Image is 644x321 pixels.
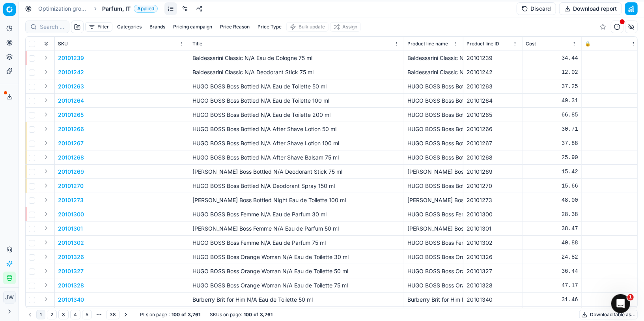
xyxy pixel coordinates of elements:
button: Expand [41,195,51,205]
div: 38.47 [526,225,578,233]
div: 36.44 [526,267,578,275]
button: Expand [41,238,51,247]
div: 24.82 [526,253,578,261]
button: Expand [41,295,51,304]
button: Pricing campaign [170,22,215,32]
div: 20101301 [467,225,519,233]
strong: of [181,312,186,318]
button: 3 [58,310,69,319]
div: HUGO BOSS Boss Bottled N/A After Shave Balsam 75 ml [407,154,460,161]
a: Optimization groups [38,5,89,13]
span: Title [192,41,202,47]
div: 20101239 [467,54,519,62]
button: 20101273 [58,196,84,204]
button: Expand [41,152,51,162]
strong: 3,761 [260,312,273,318]
p: 20101270 [58,182,84,190]
div: 20101326 [467,253,519,261]
div: 30.71 [526,125,578,133]
input: Search by SKU or title [40,23,64,31]
div: HUGO BOSS Boss Bottled N/A After Shave Lotion 50 ml [407,125,460,133]
button: 20101239 [58,54,84,62]
button: Expand [41,110,51,119]
p: HUGO BOSS Boss Bottled N/A Deodorant Spray 150 ml [192,182,401,190]
strong: 100 [244,312,252,318]
span: SKU [58,41,68,47]
button: Go to next page [121,310,131,319]
button: Price Reason [217,22,253,32]
button: 20101266 [58,125,84,133]
button: Expand [41,280,51,290]
button: 20101301 [58,225,83,233]
button: 20101326 [58,253,84,261]
div: 31.46 [526,296,578,304]
button: Expand [41,266,51,276]
div: 20101266 [467,125,519,133]
p: HUGO BOSS Boss Femme N/A Eau de Parfum 30 ml [192,210,401,218]
div: 20101269 [467,168,519,176]
button: 20101242 [58,68,84,76]
nav: pagination [25,309,131,320]
div: 37.88 [526,139,578,147]
div: 20101242 [467,68,519,76]
button: 20101267 [58,139,84,147]
button: 5 [82,310,92,319]
button: Bulk update [286,22,329,32]
button: 20101328 [58,282,84,289]
nav: breadcrumb [38,5,158,13]
div: 49.31 [526,97,578,105]
span: Product line ID [467,41,499,47]
p: Baldessarini Classic N/A Deodorant Stick 75 ml [192,68,401,76]
button: 20101265 [58,111,84,119]
button: Brands [146,22,168,32]
div: HUGO BOSS Boss Bottled N/A After Shave Lotion 100 ml [407,139,460,147]
div: 20101263 [467,83,519,90]
div: 20101265 [467,111,519,119]
button: 4 [70,310,80,319]
span: Parfum, IT [102,5,131,13]
div: HUGO BOSS Boss Bottled N/A Eau de Toilette 100 ml [407,97,460,105]
div: 20101327 [467,267,519,275]
p: HUGO BOSS Boss Bottled N/A After Shave Lotion 100 ml [192,139,401,147]
div: HUGO BOSS Boss Femme N/A Eau de Parfum 75 ml [407,239,460,247]
button: Expand [41,252,51,261]
div: : [140,312,200,318]
button: 20101327 [58,267,84,275]
button: 20101300 [58,210,84,218]
button: Expand [41,96,51,105]
button: Expand [41,67,51,77]
div: 34.44 [526,54,578,62]
div: HUGO BOSS Boss Bottled N/A Eau de Toilette 50 ml [407,83,460,90]
p: Burberry Brit for Him N/A Eau de Toilette 50 ml [192,296,401,304]
p: HUGO BOSS Boss Orange Woman N/A Eau de Toilette 75 ml [192,282,401,289]
button: 1 [36,310,45,319]
div: 15.42 [526,168,578,176]
p: Baldessarini Classic N/A Eau de Cologne 75 ml [192,54,401,62]
p: HUGO BOSS Boss Bottled N/A Eau de Toilette 50 ml [192,83,401,90]
p: HUGO BOSS Boss Bottled N/A After Shave Balsam 75 ml [192,154,401,161]
button: Expand [41,81,51,91]
button: Categories [114,22,145,32]
iframe: Intercom live chat [611,294,630,313]
div: 20101273 [467,196,519,204]
p: 20101340 [58,296,84,304]
p: [PERSON_NAME] Boss Bottled N/A Deodorant Stick 75 ml [192,168,401,176]
p: HUGO BOSS Boss Femme N/A Eau de Parfum 75 ml [192,239,401,247]
button: Assign [330,22,361,32]
div: 47.17 [526,282,578,289]
p: [PERSON_NAME] Boss Femme N/A Eau de Parfum 50 ml [192,225,401,233]
span: Cost [526,41,536,47]
div: Burberry Brit for Him N/A Eau de Toilette 50 ml [407,296,460,304]
div: 20101270 [467,182,519,190]
div: 15.66 [526,182,578,190]
div: 20101328 [467,282,519,289]
div: 20101340 [467,296,519,304]
button: 2 [47,310,57,319]
span: PLs on page [140,312,167,318]
button: 20101269 [58,168,84,176]
p: HUGO BOSS Boss Orange Woman N/A Eau de Toilette 50 ml [192,267,401,275]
